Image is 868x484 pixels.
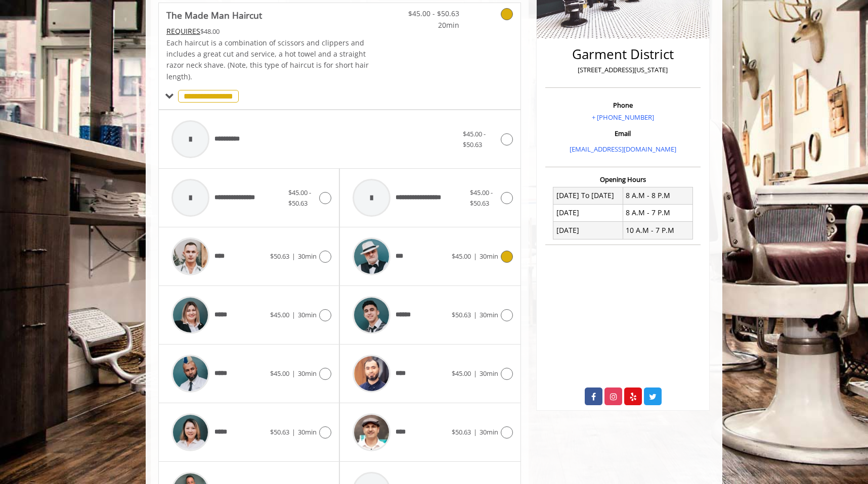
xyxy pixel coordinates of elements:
h3: Phone [548,102,698,109]
span: | [473,310,477,319]
span: 30min [480,369,498,378]
span: | [292,310,295,319]
span: $50.63 [270,427,289,437]
span: | [292,427,295,437]
span: This service needs some Advance to be paid before we block your appointment [166,26,200,36]
td: [DATE] [553,222,623,239]
b: The Made Man Haircut [166,8,262,22]
span: $45.00 [452,369,471,378]
span: $50.63 [452,310,471,319]
span: | [473,427,477,437]
span: 30min [298,427,317,437]
span: | [473,369,477,378]
td: 8 A.M - 8 P.M [623,187,692,204]
span: $45.00 [270,369,289,378]
td: [DATE] [553,204,623,221]
span: 30min [480,427,498,437]
span: Each haircut is a combination of scissors and clippers and includes a great cut and service, a ho... [166,38,369,81]
span: $45.00 - $50.63 [400,8,459,19]
span: $50.63 [452,427,471,437]
h3: Email [548,130,698,137]
a: + [PHONE_NUMBER] [592,113,654,122]
h3: Opening Hours [545,176,701,183]
h2: Garment District [548,47,698,62]
span: 30min [480,310,498,319]
span: 30min [298,252,317,261]
span: | [292,369,295,378]
span: 20min [400,20,459,31]
span: 30min [298,369,317,378]
td: [DATE] To [DATE] [553,187,623,204]
span: $45.00 - $50.63 [288,188,311,208]
span: | [473,252,477,261]
p: [STREET_ADDRESS][US_STATE] [548,65,698,75]
td: 10 A.M - 7 P.M [623,222,692,239]
span: $45.00 - $50.63 [463,129,486,149]
div: $48.00 [166,26,370,37]
span: $50.63 [270,252,289,261]
span: 30min [480,252,498,261]
span: $45.00 [452,252,471,261]
span: $45.00 - $50.63 [470,188,493,208]
a: [EMAIL_ADDRESS][DOMAIN_NAME] [570,144,676,154]
span: | [292,252,295,261]
span: 30min [298,310,317,319]
span: $45.00 [270,310,289,319]
td: 8 A.M - 7 P.M [623,204,692,221]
